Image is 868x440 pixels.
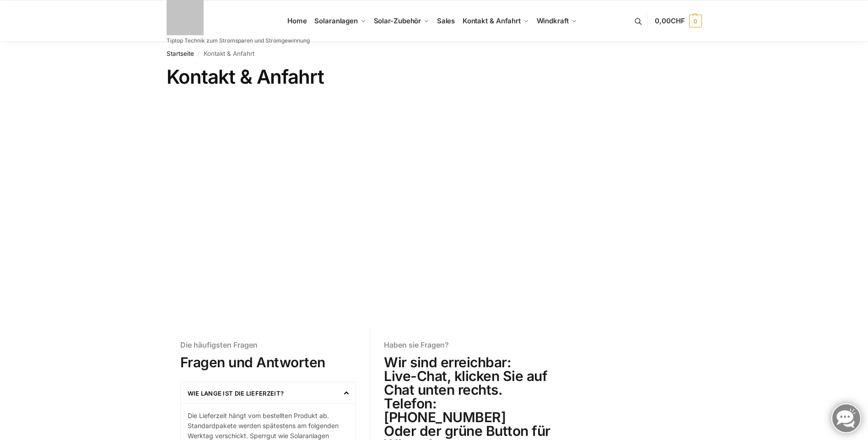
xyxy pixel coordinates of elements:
[671,16,685,25] span: CHF
[655,16,685,25] span: 0,00
[167,42,702,65] nav: Breadcrumb
[437,16,455,25] span: Sales
[458,0,533,42] a: Kontakt & Anfahrt
[384,341,560,349] h6: Haben sie Fragen?
[533,0,581,42] a: Windkraft
[311,0,370,42] a: Solaranlagen
[537,16,569,25] span: Windkraft
[655,7,701,35] a: 0,00CHF 0
[167,50,194,57] a: Startseite
[433,0,458,42] a: Sales
[180,355,356,369] h2: Fragen und Antworten
[167,65,702,88] h1: Kontakt & Anfahrt
[370,0,433,42] a: Solar-Zubehör
[374,16,421,25] span: Solar-Zubehör
[194,50,204,58] span: /
[167,38,310,43] p: Tiptop Technik zum Stromsparen und Stromgewinnung
[91,100,777,305] iframe: 3177 Laupen Bern Krankenhausweg 14
[181,382,356,403] div: Wie lange ist die Lieferzeit?
[463,16,521,25] span: Kontakt & Anfahrt
[314,16,358,25] span: Solaranlagen
[180,341,356,349] h6: Die häufigsten Fragen
[689,15,702,27] span: 0
[188,390,284,397] a: Wie lange ist die Lieferzeit?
